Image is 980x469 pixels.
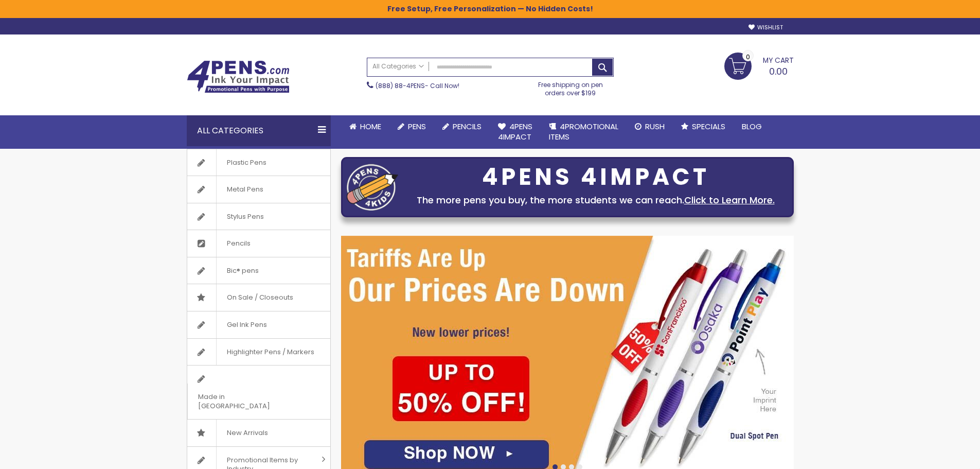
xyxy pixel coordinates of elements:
a: Gel Ink Pens [187,311,330,338]
a: 0.00 0 [724,53,794,78]
a: Pens [389,115,434,138]
span: 4Pens 4impact [498,121,532,142]
a: New Arrivals [187,420,330,446]
a: On Sale / Closeouts [187,284,330,311]
span: 0 [746,52,750,62]
a: Made in [GEOGRAPHIC_DATA] [187,366,330,419]
span: Home [360,121,381,132]
a: Pencils [434,115,490,138]
a: Metal Pens [187,176,330,203]
a: Plastic Pens [187,149,330,176]
div: The more pens you buy, the more students we can reach. [403,193,788,207]
a: Specials [673,115,734,138]
span: 4PROMOTIONAL ITEMS [549,121,618,142]
a: Click to Learn More. [684,194,775,206]
span: Rush [645,121,665,132]
span: Stylus Pens [216,203,274,230]
a: Bic® pens [187,257,330,284]
span: New Arrivals [216,420,278,446]
a: Highlighter Pens / Markers [187,339,330,366]
span: Made in [GEOGRAPHIC_DATA] [187,384,305,419]
a: 4PROMOTIONALITEMS [541,115,627,149]
img: 4Pens Custom Pens and Promotional Products [187,60,290,93]
span: Bic® pens [216,257,269,284]
span: Specials [692,121,725,132]
a: Home [341,115,389,138]
div: Free shipping on pen orders over $199 [527,77,614,97]
span: Blog [742,121,762,132]
a: Pencils [187,230,330,257]
a: Rush [627,115,673,138]
a: Stylus Pens [187,203,330,230]
a: All Categories [367,58,429,75]
div: All Categories [187,115,331,146]
a: (888) 88-4PENS [376,81,425,90]
span: All Categories [372,62,424,71]
span: On Sale / Closeouts [216,284,304,311]
span: Pens [408,121,426,132]
img: four_pen_logo.png [347,164,398,211]
span: Highlighter Pens / Markers [216,339,325,366]
a: Wishlist [749,24,783,31]
span: Pencils [216,230,261,257]
span: - Call Now! [376,81,459,90]
span: Metal Pens [216,176,274,203]
a: 4Pens4impact [490,115,541,149]
span: Plastic Pens [216,149,277,176]
a: Blog [734,115,770,138]
div: 4PENS 4IMPACT [403,166,788,188]
span: 0.00 [769,65,788,78]
span: Pencils [453,121,482,132]
span: Gel Ink Pens [216,311,277,338]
